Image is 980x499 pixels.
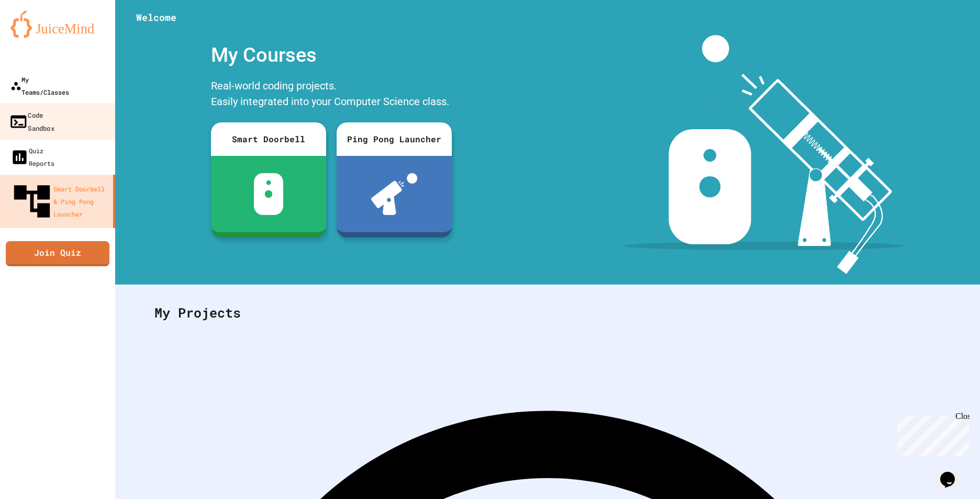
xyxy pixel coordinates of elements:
div: Code Sandbox [9,108,54,134]
div: Quiz Reports [10,144,54,169]
img: ppl-with-ball.png [371,173,418,215]
div: My Projects [144,292,951,333]
div: Real-world coding projects. Easily integrated into your Computer Science class. [206,75,457,115]
div: Smart Doorbell & Ping Pong Launcher [10,180,109,223]
a: Join Quiz [6,241,109,266]
img: logo-orange.svg [10,10,105,38]
div: Ping Pong Launcher [337,122,452,156]
div: Chat with us now!Close [4,4,72,66]
img: banner-image-my-projects.png [623,35,904,274]
img: sdb-white.svg [254,173,284,215]
iframe: chat widget [893,412,970,456]
div: My Teams/Classes [10,73,69,98]
div: My Courses [206,35,457,75]
div: Smart Doorbell [211,122,326,156]
iframe: chat widget [936,457,970,489]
